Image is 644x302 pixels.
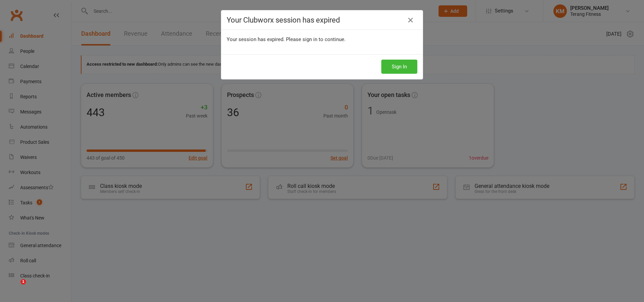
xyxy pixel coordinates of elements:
a: Close [405,15,416,26]
button: Sign In [381,60,417,74]
h4: Your Clubworx session has expired [227,16,417,24]
span: Your session has expired. Please sign in to continue. [227,36,346,42]
iframe: Intercom live chat [7,279,23,295]
span: 1 [21,279,26,284]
